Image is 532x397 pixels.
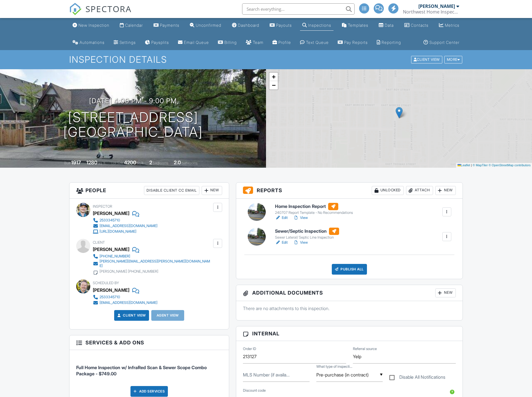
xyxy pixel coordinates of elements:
[100,295,120,299] div: 2533345710
[76,354,222,382] li: Service: Full Home Inspection w/ InfraRed Scan & Sewer Scope Combo Package
[160,23,179,28] div: Payments
[69,183,229,199] h3: People
[348,23,368,28] div: Templates
[89,97,177,105] h3: [DATE] 4:00 pm - 9:00 pm
[298,37,331,48] a: Text Queue
[100,224,157,228] div: [EMAIL_ADDRESS][DOMAIN_NAME]
[69,55,463,64] h1: Inspection Details
[93,259,212,268] a: [PERSON_NAME][EMAIL_ADDRESS][PERSON_NAME][DOMAIN_NAME]
[71,160,81,165] div: 1917
[149,160,152,165] div: 2
[69,8,132,19] a: SPECTORA
[243,305,456,311] p: There are no attachments to this inspection.
[100,300,157,305] div: [EMAIL_ADDRESS][DOMAIN_NAME]
[153,161,168,165] span: bedrooms
[403,9,459,15] div: Northwest Home Inspector
[86,160,97,165] div: 1280
[253,40,263,45] div: Team
[435,288,456,297] div: New
[444,56,463,64] div: More
[445,23,459,28] div: Metrics
[93,209,129,217] div: [PERSON_NAME]
[100,218,120,223] div: 2533345710
[275,228,339,235] h6: Sewer/Septic Inspection
[144,186,199,195] div: Disable Client CC Email
[353,346,377,351] label: Referral source
[275,240,288,245] a: Edit
[93,245,129,254] div: [PERSON_NAME]
[243,368,309,382] input: MLS Number (if available)
[389,374,445,382] label: Disable All Notifications
[272,82,276,89] span: −
[435,186,456,195] div: New
[118,20,145,31] a: Calendar
[242,3,355,15] input: Search everything...
[69,3,82,15] img: The Best Home Inspection Software - Spectora
[375,37,403,48] a: Reporting
[471,163,472,167] span: |
[151,40,169,45] div: Paysplits
[377,20,396,31] a: Data
[116,313,146,318] a: Client View
[275,215,288,221] a: Edit
[176,37,211,48] a: Email Queue
[411,56,442,64] div: Client View
[406,186,433,195] div: Attach
[98,161,106,165] span: sq. ft.
[243,388,266,393] label: Discount code
[100,259,212,268] div: [PERSON_NAME][EMAIL_ADDRESS][PERSON_NAME][DOMAIN_NAME]
[306,40,329,45] div: Text Queue
[93,294,157,300] a: 2533345710
[278,40,291,45] div: Profile
[411,23,429,28] div: Contacts
[316,364,352,369] label: What type of inspection do you need?
[344,40,368,45] div: Pay Reports
[267,20,294,31] a: Payouts
[63,110,203,140] h1: [STREET_ADDRESS] [GEOGRAPHIC_DATA]
[137,161,144,165] span: sq.ft.
[244,37,266,48] a: Team
[236,285,463,301] h3: Additional Documents
[143,37,171,48] a: Paysplits
[275,203,353,210] h6: Home Inspection Report
[335,37,370,48] a: Pay Reports
[340,20,371,31] a: Templates
[275,235,339,240] div: Sewer Lateral/ Septic Line Inspection
[243,346,256,351] label: Order ID
[111,37,138,48] a: Settings
[224,40,237,45] div: Billing
[216,37,239,48] a: Billing
[93,240,105,245] span: Client
[238,23,259,28] div: Dashboard
[269,81,278,89] a: Zoom out
[76,365,207,376] span: Full Home Inspection w/ InfraRed Scan & Sewer Scope Combo Package - $749.00
[230,20,262,31] a: Dashboard
[332,264,367,275] div: Publish All
[293,240,308,245] a: View
[236,326,463,341] h3: Internal
[70,20,112,31] a: New Inspection
[489,163,531,167] a: © OpenStreetMap contributors
[93,217,157,223] a: 2533345710
[411,57,444,61] a: Client View
[64,161,70,165] span: Built
[69,335,229,350] h3: Services & Add ons
[396,107,403,118] img: Marker
[385,23,394,28] div: Data
[85,3,132,15] span: SPECTORA
[437,20,462,31] a: Metrics
[130,386,168,397] div: Add Services
[182,161,198,165] span: bathrooms
[236,183,463,199] h3: Reports
[382,40,401,45] div: Reporting
[421,37,462,48] a: Support Center
[184,40,209,45] div: Email Queue
[111,161,123,165] span: Lot Size
[124,160,136,165] div: 4200
[275,228,339,240] a: Sewer/Septic Inspection Sewer Lateral/ Septic Line Inspection
[269,73,278,81] a: Zoom in
[93,229,157,234] a: [URL][DOMAIN_NAME]
[457,163,470,167] a: Leaflet
[275,210,353,215] div: 240707 Report Template - No Recommendations
[151,20,182,31] a: Payments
